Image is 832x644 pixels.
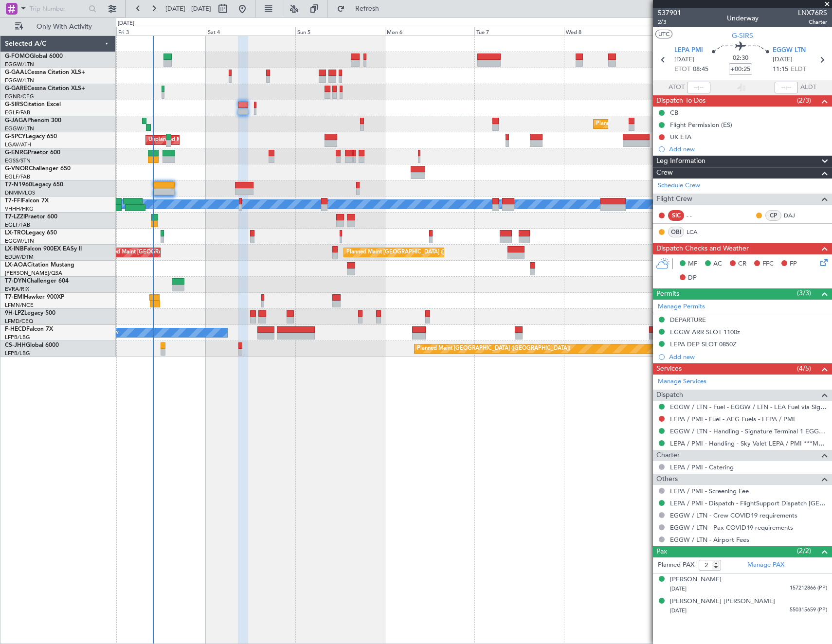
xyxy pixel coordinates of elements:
[5,230,26,236] span: LX-TRO
[5,214,57,220] a: T7-LZZIPraetor 600
[670,340,737,348] div: LEPA DEP SLOT 0850Z
[670,427,827,435] a: EGGW / LTN - Handling - Signature Terminal 1 EGGW / LTN
[5,157,31,164] a: EGSS/STN
[670,328,740,336] div: EGGW ARR SLOT 1100z
[658,18,681,26] span: 2/3
[797,288,811,298] span: (3/3)
[773,65,788,74] span: 11:15
[5,189,35,197] a: DNMM/LOS
[687,211,708,220] div: - -
[670,575,722,585] div: [PERSON_NAME]
[5,102,23,107] span: G-SIRS
[656,194,692,205] span: Flight Crew
[656,95,705,107] span: Dispatch To-Dos
[25,23,103,30] span: Only With Activity
[656,288,679,300] span: Permits
[5,246,82,252] a: LX-INBFalcon 900EX EASy II
[797,546,811,556] span: (2/2)
[5,334,30,341] a: LFPB/LBG
[656,450,680,461] span: Charter
[762,259,774,269] span: FFC
[30,1,86,16] input: Trip Number
[5,166,71,172] a: G-VNORChallenger 650
[5,350,30,357] a: LFPB/LBG
[727,13,759,23] div: Underway
[713,259,722,269] span: AC
[738,259,746,269] span: CR
[148,133,248,147] div: Unplanned Maint [GEOGRAPHIC_DATA]
[674,55,694,65] span: [DATE]
[5,61,34,68] a: EGGW/LTN
[165,4,211,13] span: [DATE] - [DATE]
[670,585,687,592] span: [DATE]
[670,108,678,117] div: CB
[656,363,682,375] span: Services
[797,363,811,374] span: (4/5)
[5,294,24,300] span: T7-EMI
[688,273,697,283] span: DP
[733,54,748,63] span: 02:30
[5,294,64,300] a: T7-EMIHawker 900XP
[668,227,684,237] div: OBI
[5,109,30,116] a: EGLF/FAB
[670,121,732,129] div: Flight Permission (ES)
[687,82,710,93] input: --:--
[5,221,30,229] a: EGLF/FAB
[295,27,385,36] div: Sun 5
[5,214,25,220] span: T7-LZZI
[655,30,672,38] button: UTC
[5,118,61,124] a: G-JAGAPhenom 300
[474,27,564,36] div: Tue 7
[5,118,27,124] span: G-JAGA
[5,86,27,91] span: G-GARE
[5,102,61,107] a: G-SIRSCitation Excel
[658,302,705,312] a: Manage Permits
[773,55,793,65] span: [DATE]
[693,65,708,74] span: 08:45
[670,403,827,411] a: EGGW / LTN - Fuel - EGGW / LTN - LEA Fuel via Signature in EGGW
[5,253,34,261] a: EDLW/DTM
[670,487,749,495] a: LEPA / PMI - Screening Fee
[564,27,653,36] div: Wed 8
[668,210,684,221] div: SIC
[417,341,570,356] div: Planned Maint [GEOGRAPHIC_DATA] ([GEOGRAPHIC_DATA])
[5,70,85,75] a: G-GAALCessna Citation XLS+
[798,8,827,18] span: LNX76RS
[346,245,500,260] div: Planned Maint [GEOGRAPHIC_DATA] ([GEOGRAPHIC_DATA])
[656,156,705,167] span: Leg Information
[5,310,24,316] span: 9H-LPZ
[5,150,28,156] span: G-ENRG
[5,198,49,204] a: T7-FFIFalcon 7X
[5,173,30,180] a: EGLF/FAB
[596,117,749,131] div: Planned Maint [GEOGRAPHIC_DATA] ([GEOGRAPHIC_DATA])
[118,19,134,28] div: [DATE]
[656,243,749,254] span: Dispatch Checks and Weather
[670,523,793,532] a: EGGW / LTN - Pax COVID19 requirements
[5,70,27,75] span: G-GAAL
[5,134,26,140] span: G-SPCY
[790,606,827,614] span: 550315659 (PP)
[116,27,206,36] div: Fri 3
[688,259,697,269] span: MF
[5,326,53,332] a: F-HECDFalcon 7X
[656,546,667,557] span: Pax
[11,19,106,35] button: Only With Activity
[5,125,34,132] a: EGGW/LTN
[5,262,74,268] a: LX-AOACitation Mustang
[670,415,795,423] a: LEPA / PMI - Fuel - AEG Fuels - LEPA / PMI
[790,584,827,592] span: 157212866 (PP)
[5,205,34,213] a: VHHH/HKG
[658,8,681,18] span: 537901
[5,237,34,245] a: EGGW/LTN
[5,182,32,188] span: T7-N1960
[5,342,59,348] a: CS-JHHGlobal 6000
[5,278,69,284] a: T7-DYNChallenger 604
[670,499,827,507] a: LEPA / PMI - Dispatch - FlightSupport Dispatch [GEOGRAPHIC_DATA]
[800,83,816,92] span: ALDT
[670,439,827,447] a: LEPA / PMI - Handling - Sky Valet LEPA / PMI ***MYHANDLING***
[5,269,62,277] a: [PERSON_NAME]/QSA
[670,511,797,519] a: EGGW / LTN - Crew COVID19 requirements
[670,536,749,544] a: EGGW / LTN - Airport Fees
[773,46,806,55] span: EGGW LTN
[5,262,27,268] span: LX-AOA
